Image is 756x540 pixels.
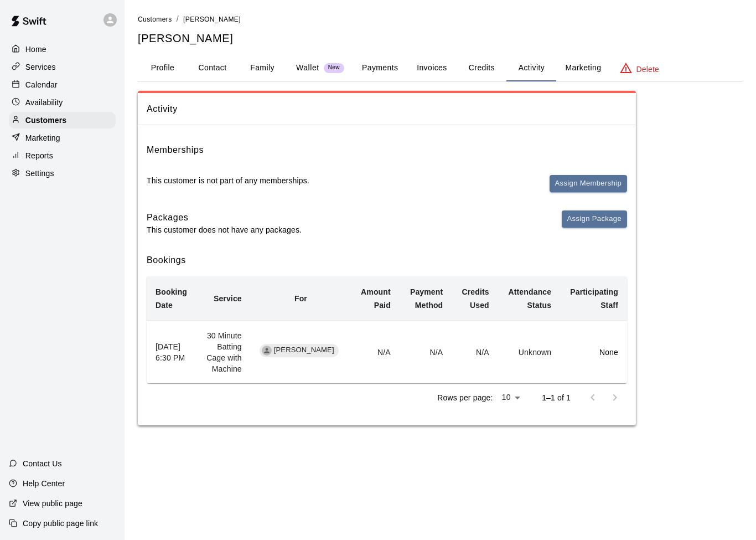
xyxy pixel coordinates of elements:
[25,44,46,55] p: Home
[294,294,307,303] b: For
[410,287,443,310] b: Payment Method
[147,143,204,157] h6: Memberships
[188,55,237,81] button: Contact
[437,392,493,403] p: Rows per page:
[407,55,457,81] button: Invoices
[156,287,187,310] b: Booking Date
[9,41,116,58] a: Home
[550,175,627,192] button: Assign Membership
[9,165,116,182] a: Settings
[198,321,251,383] td: 30 Minute Batting Cage with Machine
[497,389,524,405] div: 10
[138,13,743,25] nav: breadcrumb
[25,150,53,161] p: Reports
[147,224,302,235] p: This customer does not have any packages.
[138,55,743,81] div: basic tabs example
[23,498,82,509] p: View public page
[23,478,65,489] p: Help Center
[452,321,498,383] td: N/A
[9,76,116,93] a: Calendar
[25,97,63,108] p: Availability
[138,31,743,46] h5: [PERSON_NAME]
[462,287,489,310] b: Credits Used
[570,287,618,310] b: Participating Staff
[237,55,287,81] button: Family
[25,168,54,179] p: Settings
[25,61,56,73] p: Services
[25,115,66,126] p: Customers
[23,518,98,529] p: Copy public page link
[361,287,391,310] b: Amount Paid
[353,55,407,81] button: Payments
[147,276,627,383] table: simple table
[556,55,610,81] button: Marketing
[508,287,551,310] b: Attendance Status
[9,130,116,146] a: Marketing
[214,294,242,303] b: Service
[324,64,344,71] span: New
[183,16,241,23] span: [PERSON_NAME]
[636,64,659,75] p: Delete
[23,458,62,469] p: Contact Us
[138,55,188,81] button: Profile
[262,346,272,356] div: Grant Girka
[9,112,116,128] a: Customers
[147,253,627,268] h6: Bookings
[562,210,627,228] button: Assign Package
[147,175,309,186] p: This customer is not part of any memberships.
[542,392,571,403] p: 1–1 of 1
[400,321,452,383] td: N/A
[147,321,198,383] th: [DATE] 6:30 PM
[457,55,506,81] button: Credits
[138,14,172,23] a: Customers
[147,102,627,116] span: Activity
[9,147,116,164] a: Reports
[506,55,556,81] button: Activity
[296,62,319,74] p: Wallet
[9,94,116,111] a: Availability
[351,321,400,383] td: N/A
[498,321,560,383] td: Unknown
[147,210,302,225] h6: Packages
[569,347,618,358] p: None
[177,13,179,25] li: /
[9,59,116,75] a: Services
[138,16,172,23] span: Customers
[270,345,339,356] span: [PERSON_NAME]
[25,79,58,90] p: Calendar
[25,132,60,143] p: Marketing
